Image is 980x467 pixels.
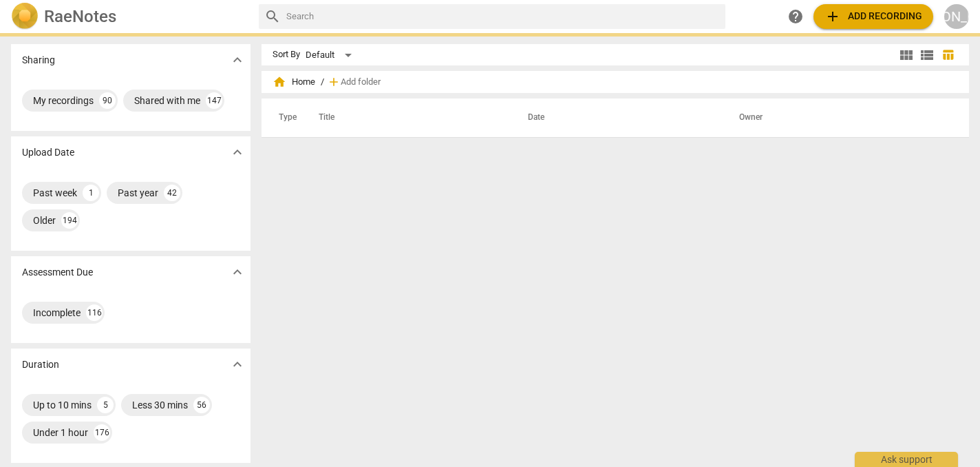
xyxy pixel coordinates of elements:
[99,92,116,109] div: 90
[273,75,315,89] span: Home
[306,44,356,66] div: Default
[22,53,55,68] p: Sharing
[511,98,723,137] th: Date
[321,77,324,87] span: /
[193,397,210,413] div: 56
[94,424,110,441] div: 176
[855,452,958,467] div: Ask support
[33,94,94,107] div: My recordings
[44,7,116,26] h2: RaeNotes
[22,145,74,160] p: Upload Date
[824,8,922,25] span: Add recording
[134,94,200,107] div: Shared with me
[11,3,248,30] a: LogoRaeNotes
[227,50,248,70] button: Show more
[132,398,188,412] div: Less 30 mins
[33,214,56,227] div: Older
[896,45,917,65] button: Tile view
[118,186,158,200] div: Past year
[61,212,78,229] div: 194
[227,262,248,282] button: Show more
[286,6,720,28] input: Search
[229,356,246,373] span: expand_more
[86,304,103,321] div: 116
[723,98,955,137] th: Owner
[824,8,841,25] span: add
[264,8,281,25] span: search
[33,306,81,320] div: Incomplete
[22,265,93,280] p: Assessment Due
[273,75,286,89] span: home
[944,4,969,29] button: [PERSON_NAME]
[33,186,77,200] div: Past week
[917,45,937,65] button: List view
[787,8,804,25] span: help
[919,47,935,63] span: view_list
[898,47,915,63] span: view_module
[268,98,302,137] th: Type
[941,48,955,61] span: table_chart
[783,4,808,29] a: Help
[327,75,341,89] span: add
[164,185,180,201] div: 42
[813,4,933,29] button: Upload
[341,77,381,87] span: Add folder
[33,398,92,412] div: Up to 10 mins
[302,98,511,137] th: Title
[22,357,59,372] p: Duration
[97,397,114,413] div: 5
[229,264,246,280] span: expand_more
[11,3,39,30] img: Logo
[229,144,246,160] span: expand_more
[33,426,88,439] div: Under 1 hour
[273,50,300,60] div: Sort By
[227,142,248,163] button: Show more
[83,185,99,201] div: 1
[206,92,222,109] div: 147
[937,45,958,65] button: Table view
[227,354,248,375] button: Show more
[229,52,246,68] span: expand_more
